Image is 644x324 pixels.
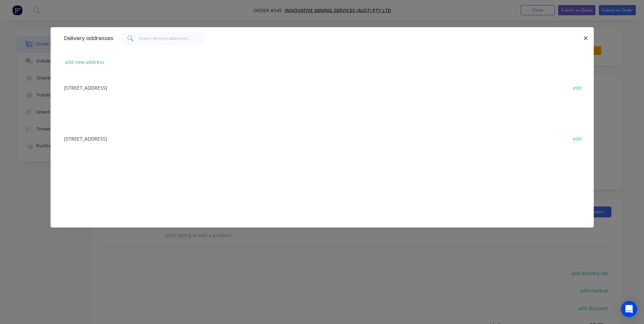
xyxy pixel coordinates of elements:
div: Open Intercom Messenger [621,301,637,317]
input: Search delivery addresses... [139,32,205,45]
button: edit [570,83,586,92]
button: add new address [61,57,108,67]
div: [STREET_ADDRESS] [61,126,584,151]
div: Delivery addresses [61,28,113,49]
button: edit [570,134,586,143]
div: [STREET_ADDRESS] [61,75,584,100]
